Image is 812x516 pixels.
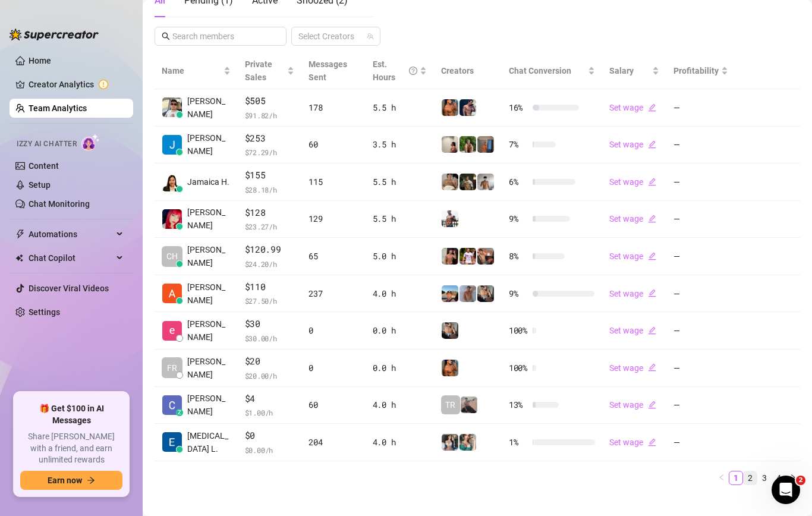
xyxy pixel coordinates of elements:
li: 1 [729,471,743,485]
img: Zach [442,248,458,265]
iframe: Intercom live chat [772,476,800,504]
a: 3 [758,471,771,484]
div: 237 [309,287,358,300]
span: edit [648,326,656,335]
a: Team Analytics [29,103,87,113]
td: — [666,163,735,201]
li: 4 [772,471,786,485]
span: [PERSON_NAME] [187,355,231,381]
span: $ 30.00 /h [245,332,295,344]
div: 115 [309,175,358,188]
a: Discover Viral Videos [29,284,109,293]
span: $505 [245,94,295,108]
td: — [666,387,735,424]
img: logo-BBDzfeDw.svg [10,29,99,40]
span: 9 % [509,212,528,225]
div: 0 [309,324,358,337]
span: Profitability [673,66,719,75]
span: edit [648,289,656,297]
span: [PERSON_NAME] [187,243,231,269]
span: team [367,33,374,40]
a: 4 [772,471,785,484]
img: JG [442,360,458,376]
div: 4.0 h [373,436,427,449]
td: — [666,127,735,164]
a: Content [29,161,59,171]
span: 2 [796,476,805,485]
td: — [666,89,735,127]
span: 16 % [509,101,528,114]
span: edit [648,401,656,409]
span: 1 % [509,436,528,449]
div: 0.0 h [373,361,427,375]
span: $ 91.82 /h [245,109,295,121]
a: Set wageedit [609,438,656,447]
span: $120.99 [245,243,295,257]
span: Earn now [48,476,82,485]
span: [PERSON_NAME] [187,317,231,344]
a: Set wageedit [609,400,656,410]
img: aussieboy_j [477,174,494,190]
span: 13 % [509,398,528,411]
span: [PERSON_NAME] [187,392,231,418]
span: 🎁 Get $100 in AI Messages [20,403,122,426]
td: — [666,424,735,461]
span: right [789,474,797,481]
span: Salary [609,66,634,75]
div: 178 [309,101,358,114]
a: Chat Monitoring [29,199,90,209]
span: Automations [29,225,113,244]
span: thunderbolt [15,229,25,239]
a: Home [29,56,51,65]
a: 1 [729,471,742,484]
a: Set wageedit [609,289,656,298]
span: $ 0.00 /h [245,444,295,456]
img: AI Chatter [81,134,100,151]
span: [PERSON_NAME] [187,281,231,307]
span: Messages Sent [309,59,347,82]
span: $ 27.50 /h [245,295,295,307]
span: 100 % [509,361,528,375]
a: Creator Analytics exclamation-circle [29,75,124,94]
div: Est. Hours [373,58,417,84]
div: 5.5 h [373,175,427,188]
img: Zaddy [459,434,476,451]
a: 2 [744,471,757,484]
img: Joey [459,285,476,302]
span: $4 [245,392,295,406]
span: arrow-right [87,476,95,484]
span: Private Sales [245,59,272,82]
span: edit [648,215,656,223]
div: 0.0 h [373,324,427,337]
div: 5.0 h [373,250,427,263]
img: Ralphy [442,136,458,153]
img: Exon Locsin [162,432,182,452]
td: — [666,201,735,238]
span: Izzy AI Chatter [17,139,77,150]
span: Chat Conversion [509,66,571,75]
span: search [162,32,170,40]
li: 2 [743,471,757,485]
img: Rupert T. [162,135,182,155]
span: [MEDICAL_DATA] L. [187,429,231,455]
li: Previous Page [715,471,729,485]
span: CH [166,250,178,263]
span: [PERSON_NAME] [187,131,231,158]
span: $ 72.29 /h [245,146,295,158]
td: — [666,275,735,313]
span: edit [648,178,656,186]
span: $0 [245,429,295,443]
div: 5.5 h [373,212,427,225]
a: Setup [29,180,51,190]
td: — [666,238,735,275]
td: — [666,312,735,350]
img: Axel [459,99,476,116]
span: $ 28.18 /h [245,184,295,196]
a: Set wageedit [609,214,656,224]
img: George [477,285,494,302]
span: $253 [245,131,295,146]
span: $30 [245,317,295,331]
span: edit [648,103,656,112]
div: 129 [309,212,358,225]
img: Tony [459,174,476,190]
